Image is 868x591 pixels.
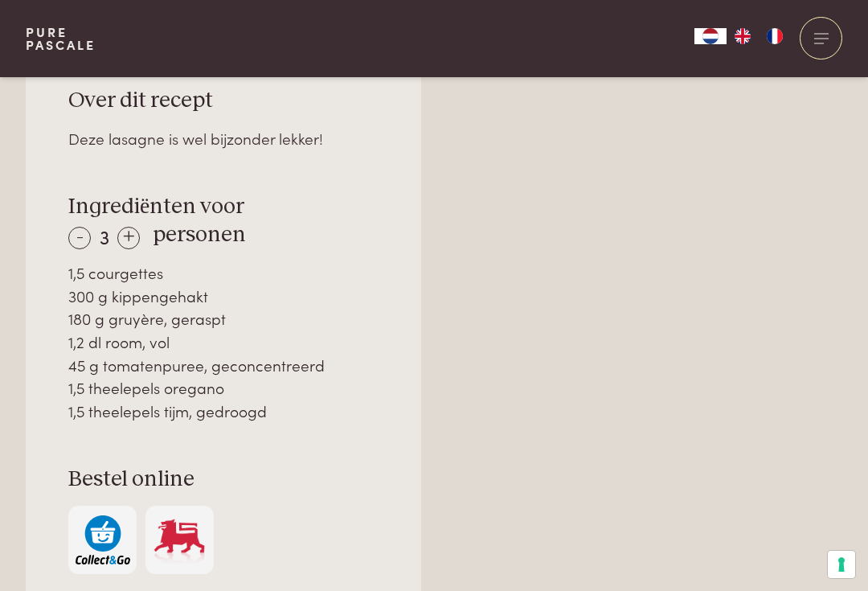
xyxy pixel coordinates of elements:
div: - [68,227,91,249]
img: c308188babc36a3a401bcb5cb7e020f4d5ab42f7cacd8327e500463a43eeb86c.svg [76,515,130,564]
div: + [117,227,140,249]
span: personen [153,224,246,246]
ul: Language list [727,28,791,44]
div: 1,2 dl room, vol [68,330,379,354]
img: Delhaize [152,515,207,564]
div: 1,5 theelepels oregano [68,376,379,400]
div: 1,5 theelepels tijm, gedroogd [68,400,379,423]
h3: Bestel online [68,466,379,494]
a: EN [727,28,759,44]
span: Ingrediënten voor [68,195,244,218]
div: 45 g tomatenpuree, geconcentreerd [68,354,379,377]
aside: Language selected: Nederlands [694,28,791,44]
div: 300 g kippengehakt [68,285,379,308]
span: 3 [100,223,109,249]
a: FR [759,28,791,44]
div: Language [694,28,727,44]
h3: Over dit recept [68,87,379,115]
div: Deze lasagne is wel bijzonder lekker! [68,127,379,150]
div: 180 g gruyère, geraspt [68,307,379,330]
button: Uw voorkeuren voor toestemming voor trackingtechnologieën [828,551,855,578]
div: 1,5 courgettes [68,261,379,285]
a: PurePascale [26,26,96,51]
a: NL [694,28,727,44]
